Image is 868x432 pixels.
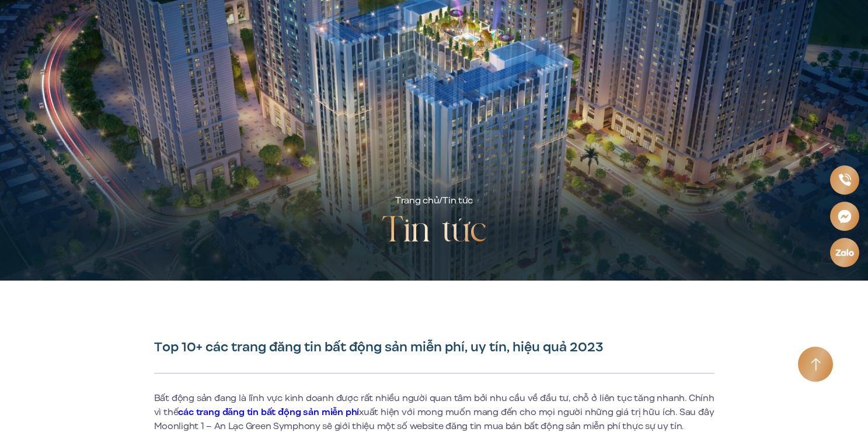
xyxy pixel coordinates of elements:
img: Zalo icon [835,248,855,257]
span: Tin tức [442,194,473,207]
div: / [395,194,473,208]
img: Phone icon [838,173,851,186]
h2: Tin tức [382,208,487,255]
h1: Top 10+ các trang đăng tin bất động sản miễn phí, uy tín, hiệu quả 2023 [154,339,714,355]
img: Messenger icon [837,209,852,224]
a: các trang đăng tin bất động sản miễn phí [178,406,359,419]
img: Arrow icon [811,358,821,371]
a: Trang chủ [395,194,439,207]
